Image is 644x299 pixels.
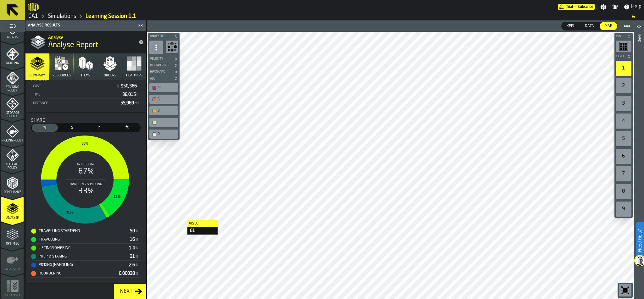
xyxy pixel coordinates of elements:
div: Stat Value [129,263,135,268]
li: menu Analyse [1,197,24,222]
div: thumb [32,124,58,132]
span: 950,366 [121,84,138,88]
div: 1 [616,61,631,76]
li: menu Optimise [1,222,24,247]
div: stat-Picking [26,72,146,112]
div: thumb [59,124,85,132]
div: StatList-item-Cost [31,82,141,90]
li: menu Storage Policy [1,93,24,119]
div: A [158,97,176,101]
div: button-toolbar-undefined [614,183,633,200]
span: Share [31,118,45,123]
span: Trial [566,5,573,9]
li: menu Compliance [1,171,24,196]
a: logo-header [148,285,184,298]
div: Stat Value [130,254,135,259]
div: Travelling [31,237,130,242]
div: 8 [616,184,631,199]
label: button-switch-multi-Share [31,123,58,132]
span: h [88,125,111,130]
a: link-to-/wh/i/76e2a128-1b54-4d66-80d4-05ae4c277723/pricing/ [558,4,595,10]
div: button-toolbar-undefined [148,105,180,117]
div: button-toolbar-undefined [614,165,633,183]
div: button-toolbar-undefined [614,147,633,165]
svg: Reset zoom and position [620,285,630,295]
label: button-switch-multi-Time [86,123,113,132]
div: Title [31,118,141,123]
li: menu Re-assign [1,248,24,273]
span: Resources [53,74,71,78]
div: A [151,96,177,102]
label: button-switch-multi-Map [599,22,618,30]
div: D [151,131,177,137]
button: button- [148,69,180,75]
div: Reordering [31,271,119,276]
div: thumb [580,22,599,30]
button: button- [614,33,633,39]
span: Bay [615,35,626,38]
a: link-to-/wh/i/76e2a128-1b54-4d66-80d4-05ae4c277723 [28,13,38,20]
span: Allocate Policy [1,163,24,170]
span: % [136,255,139,259]
span: ft [115,125,139,130]
span: Heatmaps [149,70,173,74]
div: thumb [114,124,140,132]
label: Need Help? [636,223,643,258]
div: button-toolbar-undefined [614,95,633,112]
a: link-to-/wh/i/76e2a128-1b54-4d66-80d4-05ae4c277723/simulations/e46dff76-dda8-4e15-b341-b81d3c1f1e76 [86,13,136,20]
label: button-toggle-Settings [598,4,609,10]
div: C [158,120,176,125]
div: stat-Share [26,113,146,283]
span: Storage Policy [1,111,24,118]
div: 7 [616,166,631,181]
span: Analyse [1,216,24,220]
div: 9 [616,202,631,217]
span: $ [117,84,119,89]
span: Heatmaps [126,74,142,78]
button: button- [148,33,180,39]
button: button-Next [114,284,146,299]
div: B [151,108,177,114]
div: Distance [32,101,118,105]
div: button-toolbar-undefined [148,93,180,105]
div: button-toolbar-undefined [148,128,180,140]
span: Level [615,55,626,58]
label: button-switch-multi-KPIs [561,22,580,30]
div: Cost [32,84,114,88]
span: Summary [30,74,45,78]
div: Next [118,288,135,295]
span: Analyse Report [48,40,98,50]
div: Lifting/Lowering [31,246,129,251]
span: mi [135,102,139,105]
span: % [136,229,139,234]
div: StatList-item-Distance [31,99,141,107]
span: % [136,263,139,268]
div: Stat Value [130,237,135,242]
span: KPIs [564,23,577,29]
div: Stat Value [130,229,135,234]
span: Agents [1,36,24,39]
span: Implement [1,294,24,297]
div: button-toolbar-undefined [614,77,633,95]
span: % [33,125,57,130]
span: Re-assign [1,268,24,271]
span: 38,015 [122,92,139,97]
label: button-toggle-Notifications [609,4,621,10]
span: Help [631,3,641,11]
div: Info [637,33,641,297]
span: — [574,5,576,9]
span: Subscribe [578,5,594,9]
div: Time [32,93,120,97]
button: button- [148,75,180,82]
div: 4 [616,114,631,129]
div: button-toolbar-undefined [148,117,180,128]
div: button-toolbar-undefined [614,39,633,53]
span: h [136,93,139,97]
div: button-toolbar-undefined [618,283,633,298]
label: button-switch-multi-Data [580,22,599,30]
div: C [151,119,177,126]
div: Stat Value [119,271,135,276]
span: Re-Ordering [149,64,173,67]
span: Items [81,74,90,78]
label: button-switch-multi-Cost [58,123,86,132]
